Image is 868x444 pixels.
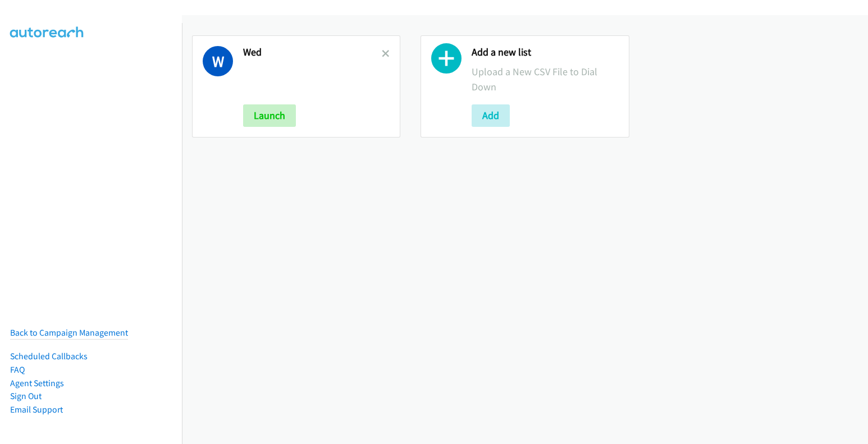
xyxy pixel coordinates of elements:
[10,351,88,361] a: Scheduled Callbacks
[472,104,510,127] button: Add
[472,46,618,59] h2: Add a new list
[10,327,128,338] a: Back to Campaign Management
[472,64,618,94] p: Upload a New CSV File to Dial Down
[10,391,42,401] a: Sign Out
[243,46,382,59] h2: Wed
[243,104,296,127] button: Launch
[10,404,63,415] a: Email Support
[203,46,233,76] h1: W
[10,364,25,375] a: FAQ
[10,378,64,388] a: Agent Settings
